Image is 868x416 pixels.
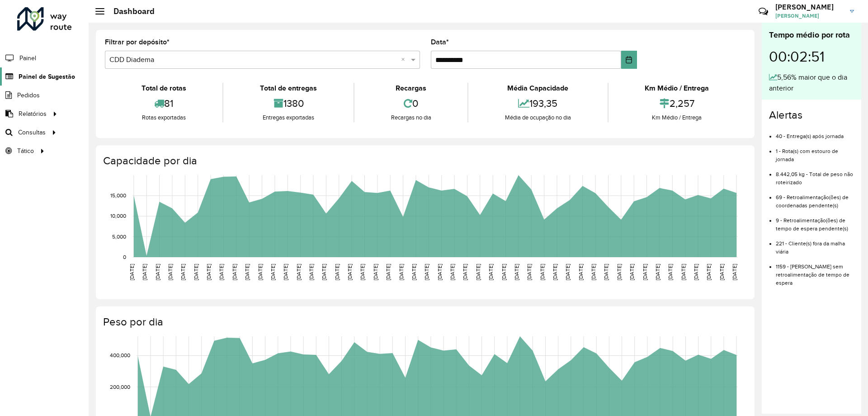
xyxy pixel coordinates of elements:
[680,264,686,280] text: [DATE]
[754,2,773,21] a: Contato Rápido
[226,83,351,94] div: Total de entregas
[776,233,854,256] li: 221 - Cliente(s) fora da malha viária
[655,264,660,280] text: [DATE]
[693,264,699,280] text: [DATE]
[110,384,130,390] text: 200,000
[776,125,854,140] li: 40 - Entrega(s) após jornada
[104,6,155,16] h2: Dashboard
[565,264,571,280] text: [DATE]
[776,140,854,163] li: 1 - Rota(s) com estouro de jornada
[578,264,584,280] text: [DATE]
[359,264,365,280] text: [DATE]
[18,128,46,137] span: Consultas
[226,94,351,113] div: 1380
[107,113,220,122] div: Rotas exportadas
[590,264,596,280] text: [DATE]
[437,264,443,280] text: [DATE]
[501,264,507,280] text: [DATE]
[776,163,854,186] li: 8.442,05 kg - Total de peso não roteirizado
[411,264,417,280] text: [DATE]
[180,264,186,280] text: [DATE]
[776,186,854,210] li: 69 - Retroalimentação(ões) de coordenadas pendente(s)
[257,264,263,280] text: [DATE]
[226,113,351,122] div: Entregas exportadas
[357,113,465,122] div: Recargas no dia
[142,264,147,280] text: [DATE]
[706,264,712,280] text: [DATE]
[769,72,854,94] div: 5,56% maior que o dia anterior
[110,192,126,198] text: 15,000
[611,83,743,94] div: Km Médio / Entrega
[231,264,237,280] text: [DATE]
[471,94,605,113] div: 193,35
[193,264,199,280] text: [DATE]
[19,53,36,63] span: Painel
[514,264,519,280] text: [DATE]
[296,264,302,280] text: [DATE]
[123,254,126,260] text: 0
[769,29,854,41] div: Tempo médio por rota
[775,3,843,11] h3: [PERSON_NAME]
[103,316,745,329] h4: Peso por dia
[731,264,737,280] text: [DATE]
[373,264,378,280] text: [DATE]
[270,264,276,280] text: [DATE]
[471,83,605,94] div: Média Capacidade
[206,264,212,280] text: [DATE]
[129,264,135,280] text: [DATE]
[321,264,327,280] text: [DATE]
[526,264,532,280] text: [DATE]
[776,210,854,233] li: 9 - Retroalimentação(ões) de tempo de espera pendente(s)
[244,264,250,280] text: [DATE]
[19,109,47,119] span: Relatórios
[629,264,635,280] text: [DATE]
[611,94,743,113] div: 2,257
[107,94,220,113] div: 81
[107,83,220,94] div: Total de rotas
[488,264,494,280] text: [DATE]
[218,264,224,280] text: [DATE]
[552,264,558,280] text: [DATE]
[347,264,353,280] text: [DATE]
[105,37,170,48] label: Filtrar por depósito
[769,109,854,122] h4: Alertas
[621,51,637,69] button: Choose Date
[112,234,126,239] text: 5,000
[471,113,605,122] div: Média de ocupação no dia
[431,37,449,48] label: Data
[539,264,545,280] text: [DATE]
[103,154,745,167] h4: Capacidade por dia
[357,83,465,94] div: Recargas
[667,264,673,280] text: [DATE]
[155,264,160,280] text: [DATE]
[357,94,465,113] div: 0
[775,12,843,20] span: [PERSON_NAME]
[110,353,130,359] text: 400,000
[776,256,854,287] li: 1159 - [PERSON_NAME] sem retroalimentação de tempo de espera
[110,213,126,219] text: 10,000
[398,264,404,280] text: [DATE]
[283,264,288,280] text: [DATE]
[17,91,40,100] span: Pedidos
[334,264,340,280] text: [DATE]
[17,146,34,156] span: Tático
[424,264,429,280] text: [DATE]
[462,264,468,280] text: [DATE]
[19,72,75,81] span: Painel de Sugestão
[385,264,391,280] text: [DATE]
[719,264,725,280] text: [DATE]
[611,113,743,122] div: Km Médio / Entrega
[603,264,609,280] text: [DATE]
[167,264,173,280] text: [DATE]
[308,264,314,280] text: [DATE]
[769,41,854,72] div: 00:02:51
[475,264,481,280] text: [DATE]
[642,264,648,280] text: [DATE]
[616,264,622,280] text: [DATE]
[401,54,409,65] span: Clear all
[449,264,455,280] text: [DATE]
